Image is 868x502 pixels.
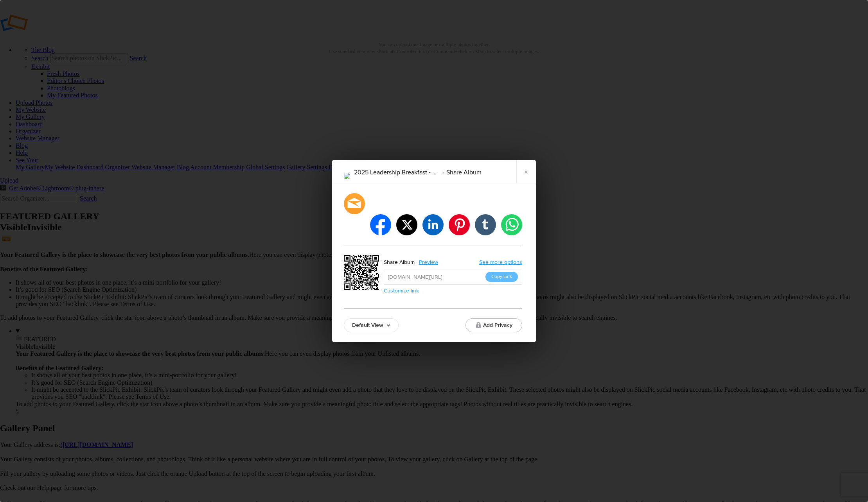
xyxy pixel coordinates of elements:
a: See more options [479,259,522,265]
li: linkedin [422,214,444,235]
button: Copy Link [485,272,518,282]
button: Add Privacy [465,318,522,332]
a: Default View [344,318,399,332]
a: Preview [415,257,444,267]
a: Customize link [384,288,419,294]
li: tumblr [475,214,496,235]
div: https://slickpic.us/183795694LzY [344,255,381,292]
li: 2025 Leadership Breakfast - Pre- [PERSON_NAME] [354,166,438,179]
li: Share Album [438,166,482,179]
a: × [516,160,536,183]
img: DSCF0586.png [344,173,350,179]
li: facebook [370,214,391,235]
li: whatsapp [501,214,522,235]
div: Share Album [384,257,415,267]
li: twitter [396,214,417,235]
li: pinterest [449,214,470,235]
